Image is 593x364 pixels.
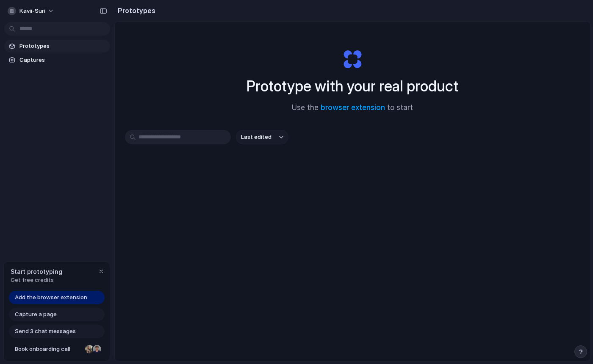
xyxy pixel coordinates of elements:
[92,344,102,354] div: Christian Iacullo
[84,344,94,354] div: Nicole Kubica
[9,342,105,356] a: Book onboarding call
[241,133,272,141] span: Last edited
[321,103,385,112] a: browser extension
[15,345,82,353] span: Book onboarding call
[292,102,413,113] span: Use the to start
[114,6,155,16] h2: Prototypes
[19,56,107,64] span: Captures
[11,267,62,276] span: Start prototyping
[15,327,76,336] span: Send 3 chat messages
[4,40,110,52] a: Prototypes
[247,75,458,97] h1: Prototype with your real product
[15,310,57,319] span: Capture a page
[9,291,105,304] a: Add the browser extension
[11,276,62,284] span: Get free credits
[236,130,288,144] button: Last edited
[19,7,45,15] span: kavii-suri
[4,54,110,66] a: Captures
[4,4,58,18] button: kavii-suri
[15,293,87,302] span: Add the browser extension
[19,42,107,50] span: Prototypes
